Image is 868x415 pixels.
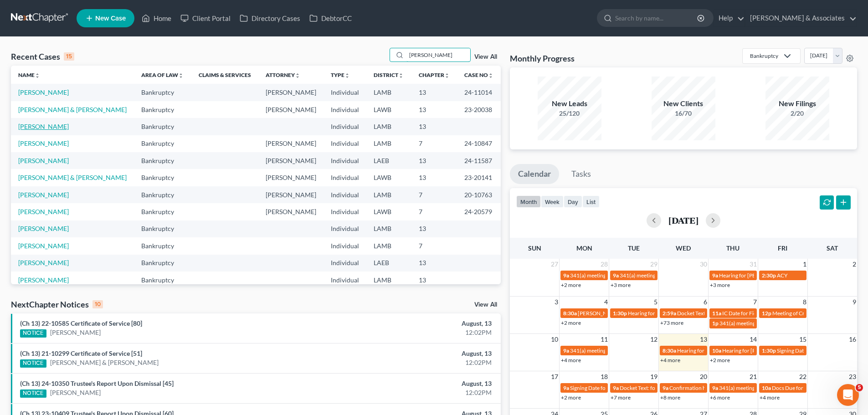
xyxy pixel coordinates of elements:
span: 1:30p [762,347,776,354]
td: LAMB [366,118,411,135]
div: New Leads [538,98,601,109]
td: Individual [324,84,366,101]
td: Bankruptcy [134,101,191,118]
span: 29 [649,259,658,270]
i: unfold_more [344,73,350,78]
td: [PERSON_NAME] [258,203,324,220]
span: 11a [712,310,721,317]
span: Hearing for [PERSON_NAME] & [PERSON_NAME] [628,310,747,317]
td: 7 [411,135,457,152]
div: 16/70 [652,109,715,118]
td: LAWB [366,169,411,186]
td: Individual [324,118,366,135]
a: DebtorCC [305,10,356,26]
td: LAMB [366,237,411,254]
div: August, 13 [340,379,492,388]
td: Individual [324,169,366,186]
td: Individual [324,186,366,203]
span: 4 [603,297,609,307]
span: 9a [563,347,569,354]
i: unfold_more [35,73,40,78]
a: Typeunfold_more [331,72,350,78]
td: 7 [411,203,457,220]
a: Attorneyunfold_more [266,72,300,78]
span: 18 [600,371,609,382]
td: Individual [324,237,366,254]
a: +3 more [611,282,631,288]
td: [PERSON_NAME] [258,186,324,203]
td: [PERSON_NAME] [258,84,324,101]
td: [PERSON_NAME] [258,101,324,118]
span: New Case [95,15,126,22]
span: 1:30p [613,310,627,317]
input: Search by name... [615,10,699,26]
span: 341(a) meeting for [PERSON_NAME] [570,347,658,354]
span: 6 [703,297,708,307]
span: 2:30p [762,272,776,279]
td: 24-11014 [457,84,501,101]
span: Hearing for [PERSON_NAME] [719,272,790,279]
span: Hearing for [PERSON_NAME] & [PERSON_NAME] [677,347,796,354]
a: [PERSON_NAME] [50,328,101,337]
a: [PERSON_NAME] & [PERSON_NAME] [50,358,159,367]
a: Calendar [510,164,559,184]
span: 12p [762,310,771,317]
span: 28 [600,259,609,270]
a: (Ch 13) 21-10299 Certificate of Service [51] [20,349,142,357]
span: Mon [576,244,592,252]
a: [PERSON_NAME] [18,123,69,130]
div: 2/20 [765,109,829,118]
td: 13 [411,118,457,135]
td: Individual [324,220,366,237]
a: Districtunfold_more [374,72,404,78]
span: 5 [856,384,863,391]
td: 13 [411,255,457,272]
a: Chapterunfold_more [419,72,450,78]
td: LAMB [366,186,411,203]
a: +73 more [660,319,683,326]
td: Individual [324,101,366,118]
td: LAWB [366,101,411,118]
span: 30 [699,259,708,270]
span: 31 [749,259,758,270]
span: Hearing for [PERSON_NAME] [722,347,793,354]
td: LAMB [366,135,411,152]
td: 23-20038 [457,101,501,118]
a: Tasks [563,164,599,184]
a: +7 more [611,394,631,401]
div: NOTICE [20,389,46,398]
span: Confirmation hearing for Dually [PERSON_NAME] & [PERSON_NAME] [669,384,837,391]
div: Recent Cases [11,51,74,62]
th: Claims & Services [191,66,258,84]
div: New Clients [652,98,715,109]
span: 9a [563,384,569,391]
a: [PERSON_NAME] & [PERSON_NAME] [18,106,127,113]
span: Thu [726,244,740,252]
a: +4 more [660,357,680,364]
span: 19 [649,371,658,382]
a: Help [714,10,745,26]
span: 10a [762,384,771,391]
td: Bankruptcy [134,186,191,203]
td: Individual [324,272,366,288]
a: [PERSON_NAME] [18,225,69,232]
a: Area of Lawunfold_more [141,72,184,78]
div: Bankruptcy [750,52,778,60]
span: IC Date for Fields, Wanketa [722,310,786,317]
a: [PERSON_NAME] [18,276,69,284]
a: [PERSON_NAME] [18,259,69,266]
a: Nameunfold_more [18,72,40,78]
i: unfold_more [488,73,493,78]
div: 10 [92,300,103,308]
td: [PERSON_NAME] [258,135,324,152]
a: (Ch 13) 24-10350 Trustee's Report Upon Dismissal [45] [20,379,174,387]
td: Bankruptcy [134,203,191,220]
span: 20 [699,371,708,382]
span: [PERSON_NAME] - Trial [578,310,635,317]
td: Individual [324,203,366,220]
span: 341(a) meeting for [PERSON_NAME] [719,384,807,391]
span: 13 [699,334,708,345]
a: View All [474,54,497,60]
span: Docs Due for [PERSON_NAME] [772,384,847,391]
button: month [516,195,541,208]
